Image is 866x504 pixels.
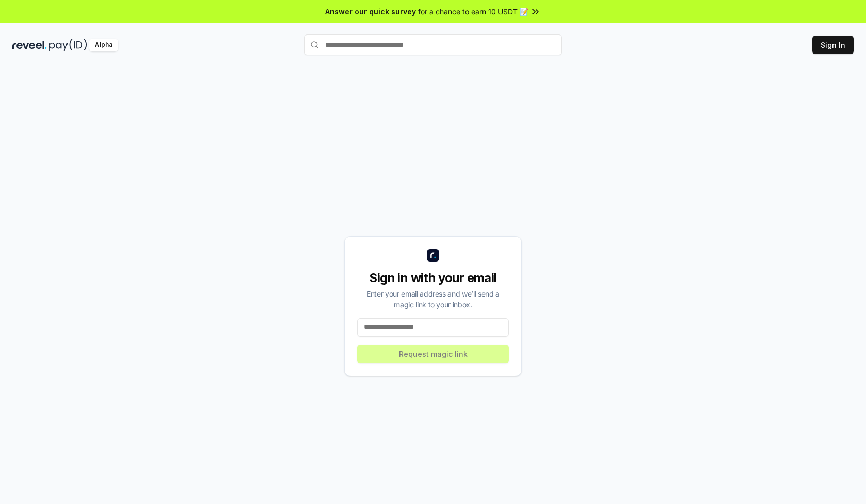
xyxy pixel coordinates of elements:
[12,39,47,51] img: reveel_dark
[325,6,416,17] span: Answer our quick survey
[418,6,528,17] span: for a chance to earn 10 USDT 📝
[89,39,118,51] div: Alpha
[812,36,854,54] button: Sign In
[357,288,509,310] div: Enter your email address and we’ll send a magic link to your inbox.
[427,249,439,262] img: logo_small
[49,39,87,51] img: pay_id
[357,270,509,286] div: Sign in with your email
